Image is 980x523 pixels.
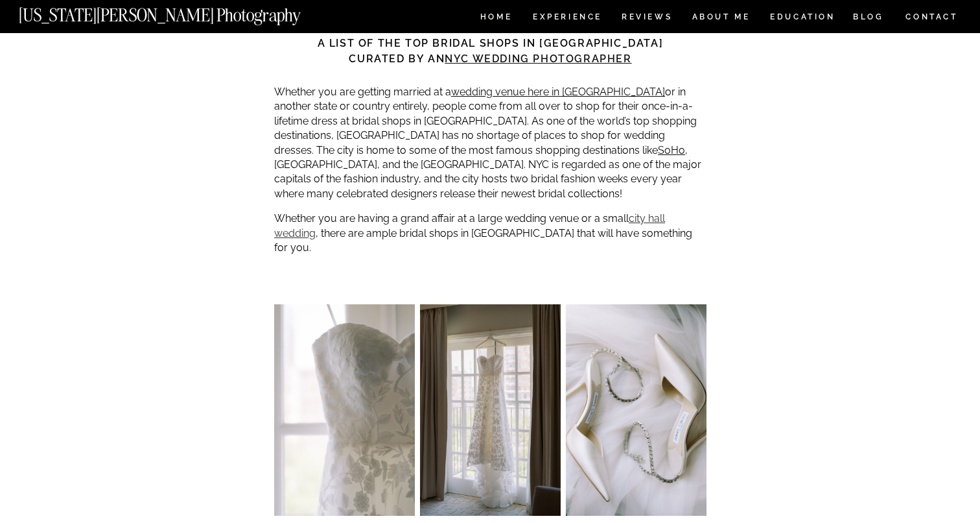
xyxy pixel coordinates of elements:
a: HOME [478,13,515,24]
a: city hall wedding [274,212,665,239]
a: [US_STATE][PERSON_NAME] Photography [19,6,344,18]
a: EDUCATION [769,13,837,24]
a: CONTACT [905,10,959,24]
a: Experience [533,13,601,24]
p: Whether you are getting married at a or in another state or country entirely, people come from al... [274,85,706,201]
a: REVIEWS [622,13,670,24]
strong: curated by an [349,53,631,65]
a: wedding venue here in [GEOGRAPHIC_DATA] [451,86,665,98]
a: BLOG [853,13,884,24]
a: NYC wedding photographer [445,53,631,65]
a: SoHo [658,144,685,156]
strong: A list of the top bridal shops in [GEOGRAPHIC_DATA] [318,37,664,49]
a: ADVICE [474,6,506,15]
a: ABOUT ME [692,13,751,24]
p: Whether you are having a grand affair at a large wedding venue or a small , there are ample brida... [274,212,706,255]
